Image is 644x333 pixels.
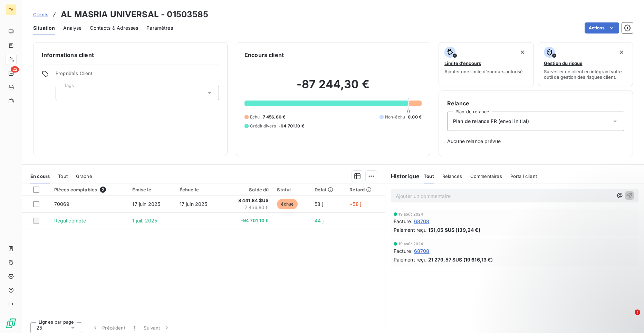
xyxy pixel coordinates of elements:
span: Non-échu [385,114,405,120]
img: Logo LeanPay [6,318,17,329]
div: Statut [277,187,306,192]
span: Gestion du risque [544,60,583,66]
h2: -87 244,30 € [244,77,422,98]
iframe: Intercom live chat [621,310,637,326]
div: Solde dû [227,187,269,192]
div: Délai [315,187,341,192]
span: 17 juin 2025 [180,201,208,207]
span: 8 441,84 $US [227,197,269,204]
span: 68708 [414,218,430,225]
span: 21 279,57 $US (19 616,13 €) [428,256,493,263]
span: 25 [36,324,42,331]
span: Situation [33,25,55,31]
span: 44 j [315,218,324,223]
span: 7 456,80 € [263,114,286,120]
a: 22 [6,68,16,79]
span: 17 juin 2025 [132,201,160,207]
span: Ajouter une limite d’encours autorisé [444,69,523,74]
div: Émise le [132,187,171,192]
span: 7 456,80 € [227,204,269,211]
iframe: Intercom notifications message [506,266,644,314]
span: Commentaires [470,173,502,179]
h6: Historique [385,172,420,180]
span: 0,00 € [408,114,422,120]
span: -94 701,10 € [279,123,304,129]
span: 2 [100,187,106,193]
span: Surveiller ce client en intégrant votre outil de gestion des risques client. [544,69,627,80]
span: 19 août 2024 [398,242,423,246]
span: Limite d’encours [444,60,481,66]
h6: Relance [447,99,624,107]
span: Analyse [63,25,81,31]
span: 1 [635,310,640,315]
span: 151,05 $US (139,24 €) [428,226,480,234]
span: 58 j [315,201,323,207]
span: 19 août 2024 [398,212,423,216]
span: Paiement reçu [394,256,427,263]
span: Facture : [394,218,413,225]
span: Facture : [394,247,413,255]
h6: Informations client [42,51,219,59]
span: Tout [424,173,434,179]
span: +58 j [349,201,361,207]
span: Regul compte [54,218,86,223]
span: Paiement reçu [394,226,427,234]
span: 0 [407,108,410,114]
span: Propriétés Client [56,70,219,80]
span: Contacts & Adresses [90,25,138,31]
span: Crédit divers [250,123,276,129]
h6: Encours client [244,51,284,59]
span: Clients [33,12,48,17]
span: échue [277,199,298,209]
span: 1 juil. 2025 [132,218,157,223]
div: Retard [349,187,381,192]
span: 22 [11,66,19,73]
span: En cours [30,173,50,179]
a: Clients [33,11,48,18]
div: Pièces comptables [54,187,124,193]
span: Portail client [510,173,537,179]
h3: AL MASRIA UNIVERSAL - 01503585 [61,8,209,21]
input: Ajouter une valeur [61,90,67,96]
span: Plan de relance FR (envoi initial) [453,118,529,125]
span: Aucune relance prévue [447,138,624,145]
span: Relances [442,173,462,179]
button: Limite d’encoursAjouter une limite d’encours autorisé [439,42,534,86]
span: Échu [250,114,260,120]
div: TA [6,4,17,15]
div: Échue le [180,187,218,192]
span: 70069 [54,201,70,207]
span: Paramètres [146,25,173,31]
span: 1 [134,324,135,331]
span: -94 701,10 € [227,217,269,224]
span: Graphe [76,173,92,179]
span: Tout [58,173,68,179]
button: Actions [585,22,619,34]
button: Gestion du risqueSurveiller ce client en intégrant votre outil de gestion des risques client. [538,42,633,86]
span: 68708 [414,247,430,255]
